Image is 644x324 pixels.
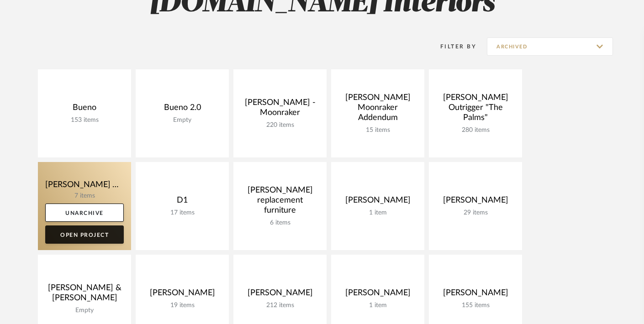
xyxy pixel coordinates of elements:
[436,302,515,309] div: 155 items
[241,185,319,219] div: [PERSON_NAME] replacement furniture
[45,225,124,244] a: Open Project
[436,126,515,134] div: 280 items
[241,98,319,121] div: [PERSON_NAME] - Moonraker
[143,195,222,209] div: D1
[143,209,222,217] div: 17 items
[143,103,222,116] div: Bueno 2.0
[436,209,515,217] div: 29 items
[45,283,124,307] div: [PERSON_NAME] & [PERSON_NAME]
[338,195,417,209] div: [PERSON_NAME]
[241,121,319,129] div: 220 items
[143,288,222,302] div: [PERSON_NAME]
[143,302,222,309] div: 19 items
[428,42,476,51] div: Filter By
[45,307,124,314] div: Empty
[338,288,417,302] div: [PERSON_NAME]
[436,93,515,126] div: [PERSON_NAME] Outrigger "The Palms"
[45,103,124,116] div: Bueno
[45,116,124,124] div: 153 items
[143,116,222,124] div: Empty
[338,209,417,217] div: 1 item
[241,219,319,227] div: 6 items
[241,302,319,309] div: 212 items
[338,302,417,309] div: 1 item
[241,288,319,302] div: [PERSON_NAME]
[338,93,417,126] div: [PERSON_NAME] Moonraker Addendum
[436,288,515,302] div: [PERSON_NAME]
[436,195,515,209] div: [PERSON_NAME]
[338,126,417,134] div: 15 items
[45,204,124,222] a: Unarchive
